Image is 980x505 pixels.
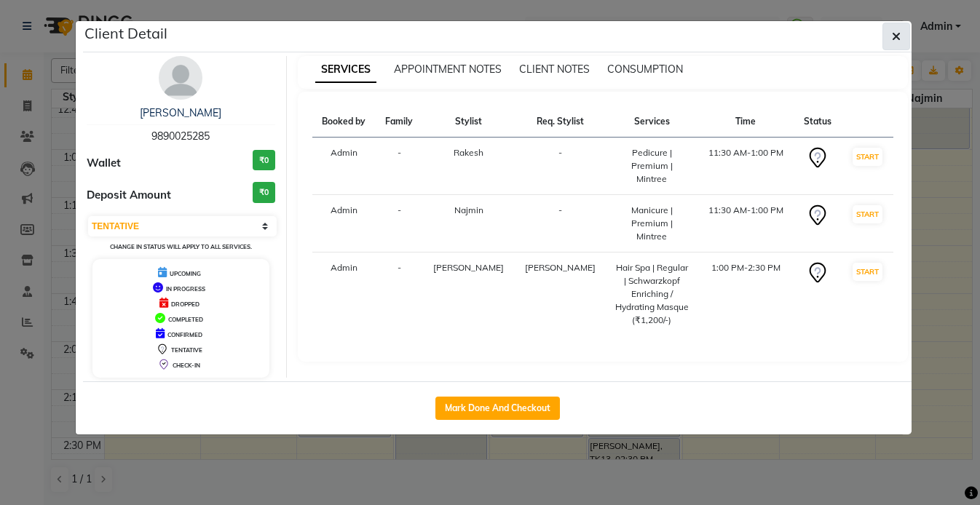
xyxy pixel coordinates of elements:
span: CONSUMPTION [607,63,683,76]
th: Time [698,106,794,138]
small: Change in status will apply to all services. [110,243,252,250]
button: Mark Done And Checkout [435,397,560,420]
th: Booked by [312,106,376,138]
span: Rakesh [454,147,483,158]
button: START [853,205,882,223]
th: Stylist [423,106,515,138]
span: CLIENT NOTES [519,63,590,76]
span: 9890025285 [151,130,210,143]
th: Family [376,106,423,138]
td: Admin [312,195,376,252]
img: avatar [159,56,202,100]
td: - [515,195,606,252]
td: - [376,252,423,336]
div: Pedicure | Premium | Mintree [615,146,689,186]
span: CONFIRMED [167,331,202,338]
span: IN PROGRESS [166,285,205,293]
h3: ₹0 [253,150,275,171]
a: [PERSON_NAME] [140,106,221,119]
span: COMPLETED [168,316,203,323]
span: Najmin [454,204,483,215]
span: DROPPED [171,301,199,308]
h5: Client Detail [84,23,167,44]
h3: ₹0 [253,182,275,203]
td: 11:30 AM-1:00 PM [698,195,794,252]
div: Manicure | Premium | Mintree [615,204,689,243]
span: TENTATIVE [171,346,202,354]
td: Admin [312,252,376,336]
th: Status [794,106,841,138]
td: 1:00 PM-2:30 PM [698,252,794,336]
span: Wallet [87,155,121,172]
div: Hair Spa | Regular | Schwarzkopf Enriching / Hydrating Masque (₹1,200/-) [615,261,689,327]
td: - [515,138,606,195]
span: [PERSON_NAME] [433,262,504,273]
td: 11:30 AM-1:00 PM [698,138,794,195]
th: Req. Stylist [515,106,606,138]
button: START [853,148,882,166]
td: Admin [312,138,376,195]
span: Deposit Amount [87,187,171,204]
button: START [853,263,882,281]
td: - [376,195,423,252]
span: SERVICES [315,57,376,83]
span: CHECK-IN [173,362,200,369]
span: UPCOMING [170,270,201,277]
span: [PERSON_NAME] [525,262,596,273]
th: Services [606,106,698,138]
td: - [376,138,423,195]
span: APPOINTMENT NOTES [394,63,502,76]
